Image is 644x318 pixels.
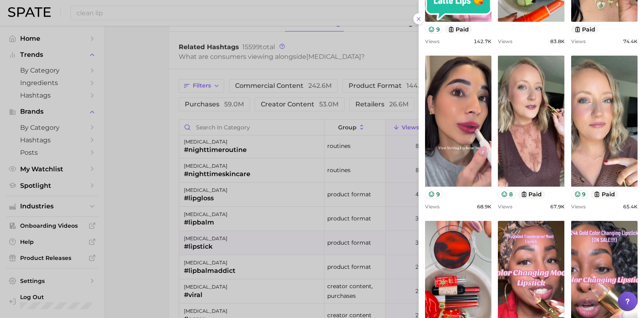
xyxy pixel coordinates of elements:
button: paid [445,25,473,33]
span: 83.8k [550,38,565,44]
button: paid [518,190,545,199]
span: 142.7k [474,38,491,44]
button: 9 [571,190,589,199]
button: paid [571,25,599,33]
span: 67.9k [550,204,565,210]
span: 65.4k [623,204,638,210]
span: Views [571,204,586,210]
span: Views [425,38,440,44]
button: 9 [425,25,443,33]
span: Views [498,204,512,210]
span: Views [571,38,586,44]
button: 9 [425,190,443,199]
span: 68.9k [477,204,491,210]
span: Views [498,38,512,44]
button: paid [590,190,618,199]
span: 74.4k [623,38,638,44]
span: Views [425,204,440,210]
button: 8 [498,190,516,199]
